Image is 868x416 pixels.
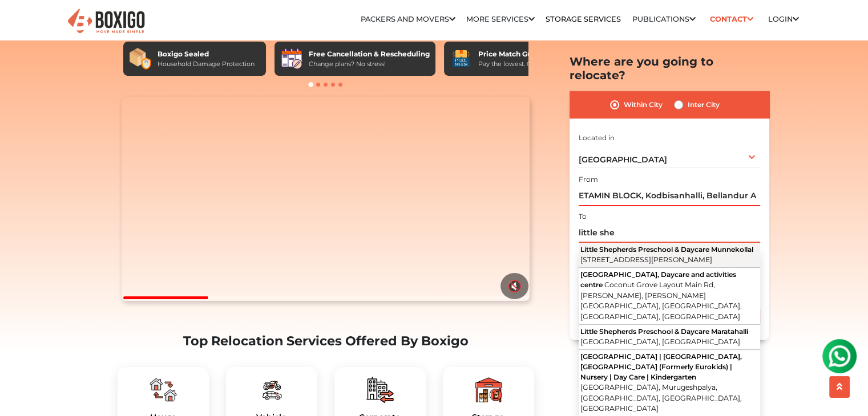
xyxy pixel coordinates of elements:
button: Little Shepherds Preschool & Daycare Maratahalli [GEOGRAPHIC_DATA], [GEOGRAPHIC_DATA] [579,325,760,350]
img: boxigo_packers_and_movers_plan [366,376,394,403]
img: Boxigo [66,7,146,35]
label: From [579,174,598,185]
div: Boxigo Sealed [158,49,255,59]
a: Publications [632,15,696,23]
input: Select Building or Nearest Landmark [579,223,760,243]
img: Boxigo Sealed [129,47,152,70]
a: Contact [706,10,757,28]
img: boxigo_packers_and_movers_plan [258,376,285,403]
a: Storage Services [546,15,621,23]
a: More services [466,15,535,23]
label: To [579,211,587,222]
h2: Top Relocation Services Offered By Boxigo [118,333,534,349]
span: [GEOGRAPHIC_DATA] [579,154,667,165]
label: Within City [624,98,663,112]
div: Free Cancellation & Rescheduling [309,49,430,59]
div: Price Match Guarantee [478,49,565,59]
div: Pay the lowest. Guaranteed! [478,59,565,69]
span: [GEOGRAPHIC_DATA], Murugeshpalya, [GEOGRAPHIC_DATA], [GEOGRAPHIC_DATA], [GEOGRAPHIC_DATA] [580,383,742,413]
label: Inter City [688,98,720,112]
img: Free Cancellation & Rescheduling [280,47,303,70]
img: boxigo_packers_and_movers_plan [150,376,177,403]
img: boxigo_packers_and_movers_plan [475,376,502,403]
h2: Where are you going to relocate? [570,55,769,82]
div: Household Damage Protection [158,59,255,69]
button: scroll up [829,376,850,398]
span: [GEOGRAPHIC_DATA] | [GEOGRAPHIC_DATA], [GEOGRAPHIC_DATA] (Formerly Eurokids) | Nursery | Day Care... [580,352,742,381]
span: Little Shepherds Preschool & Daycare Munnekollal [580,245,753,254]
span: Coconut Grove Layout Main Rd, [PERSON_NAME], [PERSON_NAME][GEOGRAPHIC_DATA], [GEOGRAPHIC_DATA], [... [580,280,742,321]
input: Select Building or Nearest Landmark [579,186,760,206]
img: Price Match Guarantee [450,47,473,70]
video: Your browser does not support the video tag. [122,97,530,301]
span: [GEOGRAPHIC_DATA], [GEOGRAPHIC_DATA] [580,337,740,346]
a: Login [768,15,799,23]
label: Located in [579,133,615,143]
img: whatsapp-icon.svg [11,11,34,34]
span: [GEOGRAPHIC_DATA], Daycare and activities centre [580,270,736,289]
a: Packers and Movers [361,15,455,23]
span: [STREET_ADDRESS][PERSON_NAME] [580,255,712,264]
div: Change plans? No stress! [309,59,430,69]
span: Little Shepherds Preschool & Daycare Maratahalli [580,327,748,336]
button: 🔇 [500,273,528,299]
button: [GEOGRAPHIC_DATA], Daycare and activities centre Coconut Grove Layout Main Rd, [PERSON_NAME], [PE... [579,268,760,325]
button: Little Shepherds Preschool & Daycare Munnekollal [STREET_ADDRESS][PERSON_NAME] [579,243,760,268]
